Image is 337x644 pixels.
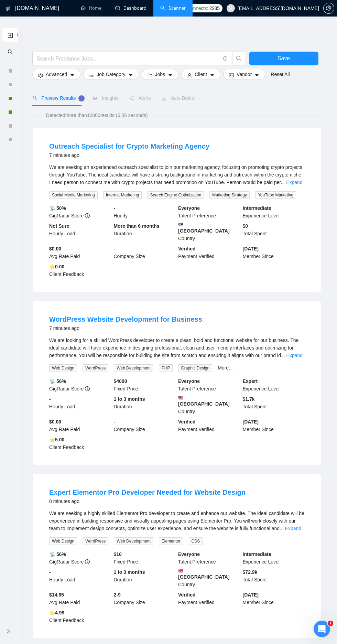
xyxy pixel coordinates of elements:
[6,3,11,14] img: logo
[49,537,77,545] span: Web Design
[241,550,306,566] div: Experience Level
[32,69,80,80] button: settingAdvancedcaret-down
[6,628,13,635] span: double-right
[70,73,75,78] span: caret-down
[210,73,215,78] span: caret-down
[48,550,112,566] div: GigRadar Score
[46,71,67,78] span: Advanced
[49,489,246,496] a: Expert Elementor Pro Developer Needed for Website Design
[209,191,250,199] span: Marketing Strategy
[278,54,290,63] span: Save
[49,246,61,251] b: $0.00
[281,180,285,185] span: ...
[328,621,333,626] span: 1
[114,246,116,251] b: -
[49,151,209,159] div: 7 minutes ago
[48,204,112,219] div: GigRadar Score
[181,69,220,80] button: userClientcaret-down
[229,73,234,78] span: idcard
[177,245,241,260] div: Payment Verified
[114,551,122,557] b: $ 10
[178,395,183,400] img: 🇺🇸
[178,205,200,211] b: Everyone
[187,4,208,12] span: Connects:
[49,437,64,442] b: ⭐️ 5.00
[178,222,183,227] img: 🇷🇸
[83,364,108,372] span: WordPress
[243,246,259,251] b: [DATE]
[114,223,160,229] b: More than 6 months
[48,245,112,260] div: Avg Rate Paid
[280,526,284,531] span: ...
[187,73,192,78] span: user
[241,395,306,415] div: Total Spent
[112,550,177,566] div: Fixed-Price
[249,52,318,65] button: Save
[178,592,196,598] b: Verified
[241,222,306,242] div: Total Spent
[314,621,330,637] iframe: Intercom live chat
[48,591,112,606] div: Avg Rate Paid
[243,378,258,384] b: Expert
[128,73,133,78] span: caret-down
[232,52,246,65] button: search
[93,96,98,100] span: area-chart
[195,71,207,78] span: Client
[177,222,241,242] div: Country
[177,591,241,606] div: Payment Verified
[177,377,241,393] div: Talent Preference
[254,73,259,78] span: caret-down
[78,95,85,101] div: Tooltip anchor
[49,364,77,372] span: Web Design
[112,245,177,260] div: Company Size
[48,436,112,451] div: Client Feedback
[36,54,220,63] input: Search Freelance Jobs...
[114,364,153,372] span: Web Development
[162,95,196,101] span: Auto Bidder
[115,5,146,11] a: dashboardDashboard
[324,6,334,11] span: setting
[142,69,179,80] button: folderJobscaret-down
[83,537,108,545] span: WordPress
[89,73,94,78] span: bars
[178,395,240,407] b: [GEOGRAPHIC_DATA]
[49,164,303,185] span: We are seeking an experienced outreach specialist to join our marketing agency, focusing on promo...
[49,569,51,575] b: -
[2,28,18,42] li: New Scanner
[243,223,248,229] b: $ 0
[112,591,177,606] div: Company Size
[228,6,233,11] span: user
[48,263,112,278] div: Client Feedback
[285,526,301,531] a: Expand
[32,95,82,101] span: Preview Results
[243,592,259,598] b: [DATE]
[8,45,13,58] span: search
[49,396,51,402] b: -
[85,386,90,391] span: info-circle
[49,142,209,150] a: Outreach Specialist for Crypto Marketing Agency
[97,71,125,78] span: Job Category
[114,537,153,545] span: Web Development
[168,73,173,78] span: caret-down
[114,378,127,384] b: $ 4000
[286,180,302,185] a: Expand
[243,569,258,575] b: $ 72.9k
[8,28,13,42] a: New Scanner
[48,377,112,393] div: GigRadar Score
[232,55,246,62] span: search
[114,419,116,425] b: -
[281,353,285,358] span: ...
[49,315,202,323] a: WordPress Website Development for Business
[160,5,186,11] a: searchScanner
[148,73,152,78] span: folder
[49,592,64,598] b: $14.85
[112,377,177,393] div: Fixed-Price
[241,568,306,588] div: Total Spent
[255,191,296,199] span: YouTube Marketing
[49,511,304,531] span: We are seeking a highly skilled Elementor Pro developer to create and enhance our website. The id...
[162,96,166,100] span: robot
[237,71,252,78] span: Vendor
[243,419,259,425] b: [DATE]
[159,537,183,545] span: Elementor
[130,96,134,100] span: notification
